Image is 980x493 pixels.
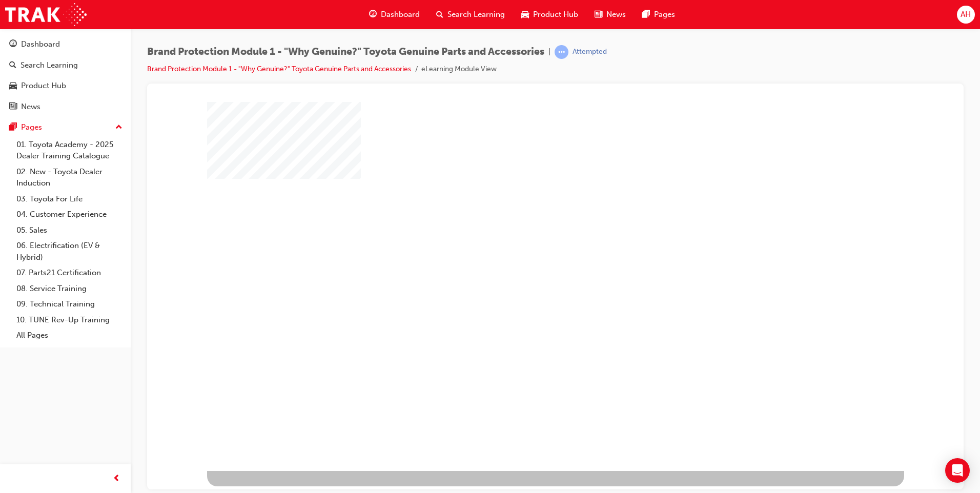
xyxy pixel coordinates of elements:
a: car-iconProduct Hub [513,4,586,25]
span: news-icon [9,102,17,112]
div: Product Hub [21,80,66,92]
span: Dashboard [381,9,420,20]
span: search-icon [9,61,16,70]
a: 07. Parts21 Certification [12,265,127,281]
a: 03. Toyota For Life [12,191,127,207]
a: 06. Electrification (EV & Hybrid) [12,238,127,265]
div: Attempted [573,47,607,57]
span: car-icon [521,8,529,21]
a: 01. Toyota Academy - 2025 Dealer Training Catalogue [12,137,127,164]
a: news-iconNews [586,4,634,25]
span: News [606,9,626,20]
span: search-icon [436,8,443,21]
button: Pages [4,118,127,137]
a: 09. Technical Training [12,296,127,312]
button: AH [957,6,975,24]
a: pages-iconPages [634,4,683,25]
a: Brand Protection Module 1 - "Why Genuine?" Toyota Genuine Parts and Accessories [147,65,411,73]
span: up-icon [115,121,122,134]
span: guage-icon [9,40,17,49]
button: DashboardSearch LearningProduct HubNews [4,33,127,118]
span: pages-icon [9,123,17,132]
span: AH [961,9,971,20]
span: Product Hub [533,9,578,20]
span: pages-icon [642,8,650,21]
span: Search Learning [447,9,505,20]
a: 04. Customer Experience [12,207,127,222]
span: car-icon [9,81,17,91]
span: guage-icon [369,8,377,21]
span: learningRecordVerb_ATTEMPT-icon [555,45,568,59]
a: 05. Sales [12,222,127,238]
img: Trak [5,3,87,26]
div: Pages [21,121,42,133]
div: Dashboard [21,38,60,50]
li: eLearning Module View [421,64,497,75]
span: prev-icon [113,473,120,485]
a: News [4,97,127,116]
a: 02. New - Toyota Dealer Induction [12,164,127,191]
span: Pages [654,9,675,20]
span: news-icon [595,8,602,21]
div: Search Learning [21,59,78,71]
div: News [21,101,40,113]
a: All Pages [12,327,127,343]
a: Search Learning [4,56,127,75]
a: guage-iconDashboard [361,4,428,25]
a: search-iconSearch Learning [428,4,513,25]
a: Product Hub [4,76,127,95]
div: Open Intercom Messenger [945,458,970,483]
a: Dashboard [4,35,127,54]
span: Brand Protection Module 1 - "Why Genuine?" Toyota Genuine Parts and Accessories [147,46,544,58]
a: 08. Service Training [12,281,127,297]
span: | [548,46,550,58]
a: 10. TUNE Rev-Up Training [12,312,127,328]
